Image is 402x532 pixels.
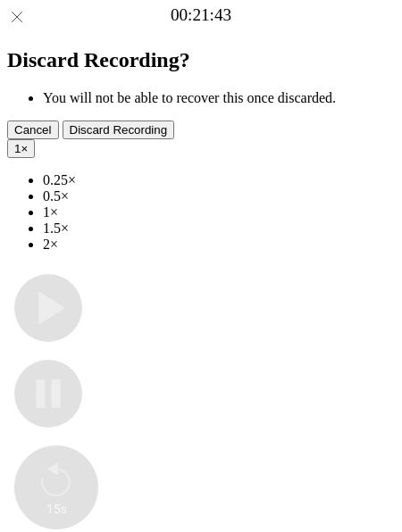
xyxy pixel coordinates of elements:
li: You will not be able to recover this once discarded. [43,90,395,106]
li: 2× [43,237,395,253]
button: Cancel [7,121,59,139]
h2: Discard Recording? [7,48,395,72]
li: 0.5× [43,188,395,204]
span: 1 [14,142,21,155]
li: 1× [43,204,395,220]
a: 00:21:43 [171,5,231,25]
button: Discard Recording [63,121,175,139]
button: 1× [7,139,35,158]
li: 1.5× [43,220,395,237]
li: 0.25× [43,172,395,188]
